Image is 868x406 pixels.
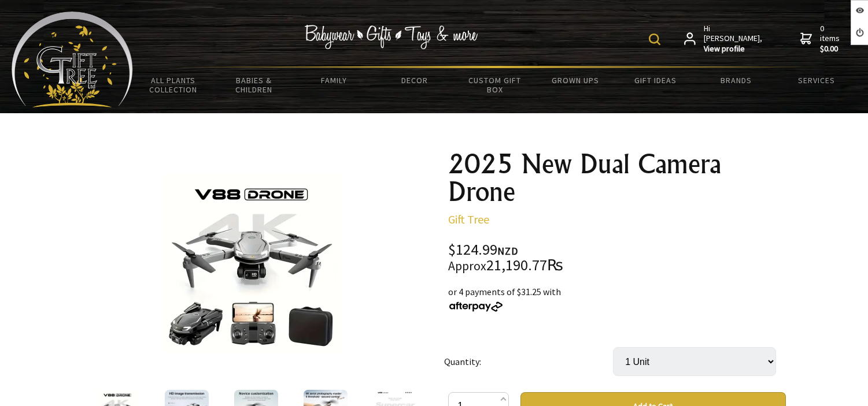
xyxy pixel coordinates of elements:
a: Family [294,68,374,92]
img: product search [649,33,660,45]
span: Hi [PERSON_NAME], [704,24,763,54]
img: Afterpay [448,301,504,312]
span: NZD [497,244,518,258]
a: Hi [PERSON_NAME],View profile [684,24,763,54]
a: All Plants Collection [133,68,213,102]
img: Babywear - Gifts - Toys & more [304,25,478,49]
span: 0 items [820,23,842,54]
div: or 4 payments of $31.25 with [448,285,786,312]
a: Services [776,68,856,92]
div: $124.99 21,190.77₨ [448,243,786,273]
a: Gift Tree [448,212,489,226]
a: Gift Ideas [615,68,696,92]
a: Decor [374,68,455,92]
img: Babyware - Gifts - Toys and more... [12,12,133,107]
a: Babies & Children [213,68,294,102]
a: Brands [696,68,776,92]
a: Custom Gift Box [455,68,535,102]
a: 0 items$0.00 [800,24,842,54]
td: Quantity: [444,331,613,392]
small: Approx [448,258,486,274]
strong: View profile [704,44,763,54]
img: 2025 New Dual Camera Drone [161,173,342,353]
strong: $0.00 [820,44,842,54]
h1: 2025 New Dual Camera Drone [448,150,786,206]
a: Grown Ups [535,68,615,92]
